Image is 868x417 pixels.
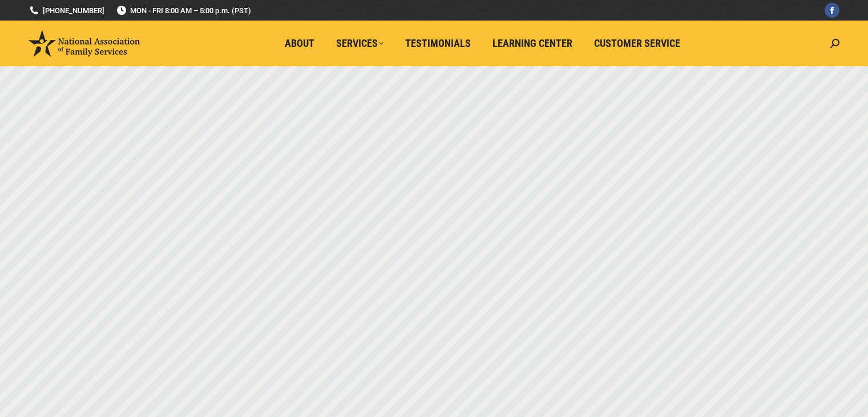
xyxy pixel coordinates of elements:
span: Learning Center [492,37,572,50]
a: Facebook page opens in new window [825,3,839,18]
span: Customer Service [594,37,680,50]
a: [PHONE_NUMBER] [29,5,104,16]
a: Customer Service [586,33,688,54]
span: Services [336,37,383,50]
a: Learning Center [485,33,580,54]
a: Testimonials [397,33,479,54]
span: About [285,37,314,50]
span: MON - FRI 8:00 AM – 5:00 p.m. (PST) [116,5,251,16]
img: National Association of Family Services [29,30,140,57]
span: Testimonials [405,37,471,50]
a: About [277,33,322,54]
